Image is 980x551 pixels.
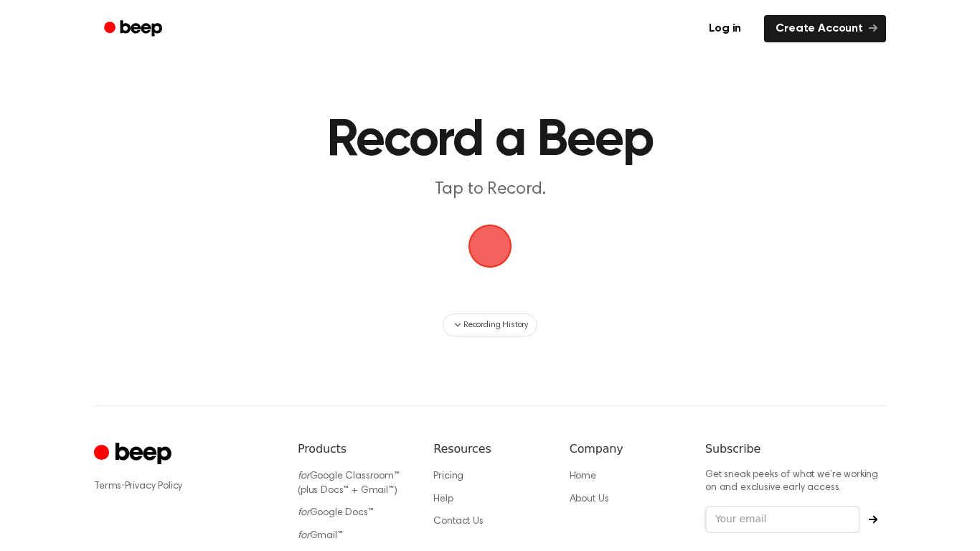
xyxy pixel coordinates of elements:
a: Cruip [94,441,175,468]
button: Recording History [443,314,537,336]
i: for [298,471,310,481]
i: for [298,531,310,541]
h1: Record a Beep [155,115,825,166]
a: Contact Us [433,517,483,527]
h6: Subscribe [705,441,886,458]
img: Beep Logo [468,225,512,268]
a: Pricing [433,471,463,481]
div: · [94,479,275,494]
input: Your email [705,506,860,533]
a: Beep [94,15,175,43]
i: for [298,508,310,518]
h6: Company [570,441,682,458]
a: forGoogle Classroom™ (plus Docs™ + Gmail™) [298,471,400,496]
a: forGmail™ [298,531,343,541]
h6: Resources [433,441,546,458]
a: Log in [694,12,755,45]
h6: Products [298,441,410,458]
a: Home [570,471,596,481]
a: Create Account [764,15,886,42]
a: forGoogle Docs™ [298,508,374,518]
button: Subscribe [860,515,886,524]
p: Get sneak peeks of what we’re working on and exclusive early access. [705,469,886,494]
p: Tap to Record. [215,178,765,202]
a: Help [433,494,453,504]
a: Privacy Policy [125,481,183,491]
a: About Us [570,494,609,504]
a: Terms [94,481,121,491]
span: Recording History [463,319,528,331]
